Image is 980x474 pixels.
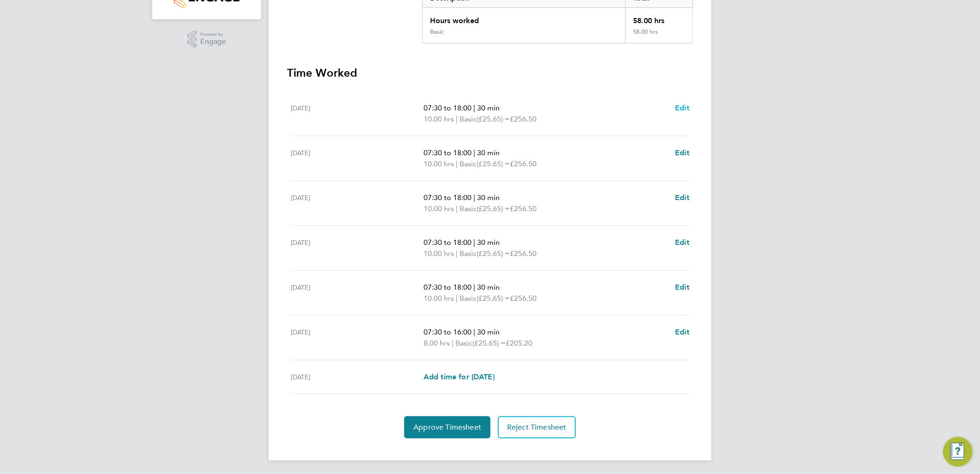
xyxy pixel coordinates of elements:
div: [DATE] [291,371,424,383]
span: 07:30 to 18:00 [424,238,472,247]
span: Basic [460,293,477,304]
span: | [456,159,458,168]
span: Approve Timesheet [413,423,481,432]
span: Basic [460,248,477,259]
span: Powered by [200,30,226,38]
span: 30 min [477,238,500,247]
span: 10.00 hrs [424,204,454,213]
div: [DATE] [291,147,424,170]
h3: Time Worked [287,66,693,80]
span: | [473,283,475,292]
a: Add time for [DATE] [424,371,495,383]
span: (£25.65) = [477,115,510,123]
span: | [456,204,458,213]
span: £205.20 [506,339,532,347]
span: Edit [675,283,689,292]
span: 10.00 hrs [424,294,454,303]
span: (£25.65) = [472,339,506,347]
span: (£25.65) = [477,159,510,168]
span: | [456,115,458,123]
a: Edit [675,192,689,203]
span: | [456,294,458,303]
div: [DATE] [291,282,424,304]
div: [DATE] [291,103,424,125]
div: Hours worked [423,8,625,28]
a: Edit [675,282,689,293]
span: | [456,249,458,258]
span: (£25.65) = [477,294,510,303]
div: 58.00 hrs [625,28,693,43]
span: Basic [460,158,477,170]
span: 07:30 to 18:00 [424,193,472,202]
span: 8.00 hrs [424,339,450,347]
span: Edit [675,193,689,202]
span: | [473,148,475,157]
span: Basic [455,338,472,349]
span: Reject Timesheet [507,423,567,432]
span: Engage [200,38,226,46]
span: Edit [675,238,689,247]
a: Edit [675,237,689,248]
span: Edit [675,328,689,336]
span: £256.50 [510,115,537,123]
span: 07:30 to 16:00 [424,328,472,336]
span: 10.00 hrs [424,249,454,258]
span: | [473,103,475,112]
span: 30 min [477,283,500,292]
a: Edit [675,103,689,114]
span: (£25.65) = [477,204,510,213]
button: Reject Timesheet [498,416,576,438]
span: | [473,238,475,247]
span: 30 min [477,328,500,336]
span: 10.00 hrs [424,159,454,168]
span: 07:30 to 18:00 [424,148,472,157]
div: [DATE] [291,237,424,259]
span: (£25.65) = [477,249,510,258]
span: 30 min [477,193,500,202]
span: £256.50 [510,294,537,303]
span: 10.00 hrs [424,115,454,123]
span: Add time for [DATE] [424,372,495,381]
div: 58.00 hrs [625,8,693,28]
span: £256.50 [510,249,537,258]
span: | [473,193,475,202]
span: Edit [675,103,689,112]
a: Edit [675,147,689,158]
button: Approve Timesheet [404,416,490,438]
span: Basic [460,203,477,214]
div: Basic [430,28,444,36]
span: 30 min [477,103,500,112]
span: £256.50 [510,204,537,213]
span: 07:30 to 18:00 [424,283,472,292]
span: Basic [460,114,477,125]
span: | [473,328,475,336]
span: Edit [675,148,689,157]
span: 07:30 to 18:00 [424,103,472,112]
a: Powered byEngage [187,30,227,48]
a: Edit [675,327,689,338]
span: | [452,339,454,347]
span: £256.50 [510,159,537,168]
div: [DATE] [291,192,424,214]
div: [DATE] [291,327,424,349]
span: 30 min [477,148,500,157]
button: Engage Resource Center [943,437,973,467]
